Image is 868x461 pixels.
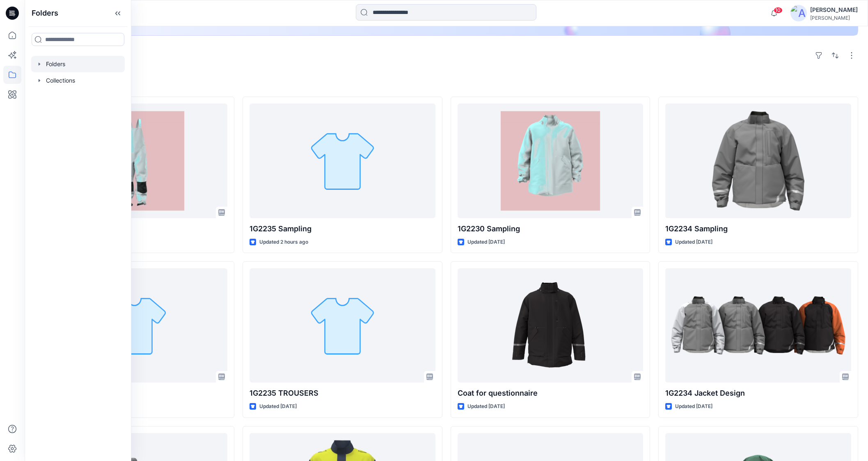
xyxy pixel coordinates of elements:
a: 1G2234 Jacket Design [665,268,851,383]
div: [PERSON_NAME] [810,5,858,15]
span: 10 [774,7,783,14]
div: [PERSON_NAME] [810,15,858,21]
p: 1G2233 Sampling [41,223,227,235]
a: 1G2235 Sampling [250,104,435,218]
p: Updated 2 hours ago [259,238,308,247]
p: Updated [DATE] [675,402,712,411]
img: avatar [790,5,807,21]
p: 1G2234 JACKET [41,387,227,399]
a: 1G2233 Sampling [41,104,227,218]
p: Updated [DATE] [675,238,712,247]
p: 1G2235 TROUSERS [250,387,435,399]
h4: Styles [34,78,858,88]
p: 1G2235 Sampling [250,223,435,235]
p: 1G2230 Sampling [458,223,644,235]
p: 1G2234 Sampling [665,223,851,235]
p: Updated [DATE] [467,238,505,247]
p: Coat for questionnaire [458,387,644,399]
a: 1G2235 TROUSERS [250,268,435,383]
a: 1G2234 JACKET [41,268,227,383]
p: Updated [DATE] [467,402,505,411]
a: Coat for questionnaire [458,268,644,383]
p: 1G2234 Jacket Design [665,387,851,399]
a: 1G2230 Sampling [458,104,644,218]
p: Updated [DATE] [259,402,297,411]
a: 1G2234 Sampling [665,104,851,218]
